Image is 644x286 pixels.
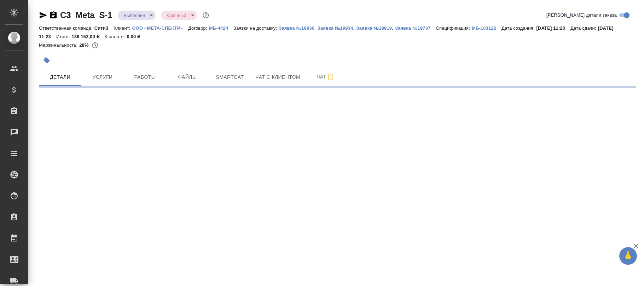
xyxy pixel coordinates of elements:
[79,42,90,48] p: 28%
[71,34,104,39] p: 136 152,00 ₽
[536,25,571,31] p: [DATE] 11:20
[622,249,634,263] span: 🙏
[114,25,132,31] p: Клиент:
[472,25,501,31] p: МБ-103122
[39,25,94,31] p: Ответственная команда:
[188,25,209,31] p: Договор:
[43,73,77,82] span: Детали
[619,247,637,265] button: 🙏
[233,25,279,31] p: Заявки на доставку:
[39,42,79,48] p: Маржинальность:
[255,73,300,82] span: Чат с клиентом
[213,73,247,82] span: Smartcat
[318,25,353,31] p: Заявка №19934
[395,25,436,32] button: Заявка №19737
[86,73,120,82] span: Услуги
[209,25,233,31] a: МБ-4424
[209,25,233,31] p: МБ-4424
[436,25,471,31] p: Спецификация:
[309,72,343,81] span: Чат
[105,34,127,39] p: К оплате:
[170,73,204,82] span: Файлы
[118,11,156,20] div: Выполнен
[201,11,210,20] button: Доп статусы указывают на важность/срочность заказа
[279,25,314,32] button: Заявка №19936
[91,41,100,50] button: 82000.00 RUB;
[326,73,335,81] svg: Подписаться
[318,25,353,32] button: Заявка №19934
[570,25,598,31] p: Дата сдачи:
[128,73,162,82] span: Работы
[472,25,501,31] a: МБ-103122
[60,10,112,20] a: C3_Meta_S-1
[314,25,318,31] p: ,
[39,11,47,19] button: Скопировать ссылку для ЯМессенджера
[56,34,71,39] p: Итого:
[356,25,392,31] p: Заявка №19919
[94,25,114,31] p: Сити3
[501,25,536,31] p: Дата создания:
[279,25,314,31] p: Заявка №19936
[161,11,197,20] div: Выполнен
[132,25,188,31] p: ООО «МЕТА-СПЕКТР»
[132,25,188,31] a: ООО «МЕТА-СПЕКТР»
[121,12,147,18] button: Выполнен
[127,34,145,39] p: 0,00 ₽
[165,12,188,18] button: Срочный
[356,25,392,32] button: Заявка №19919
[395,25,436,31] p: Заявка №19737
[546,12,617,19] span: [PERSON_NAME] детали заказа
[49,11,58,19] button: Скопировать ссылку
[392,25,395,31] p: ,
[39,53,54,68] button: Добавить тэг
[353,25,356,31] p: ,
